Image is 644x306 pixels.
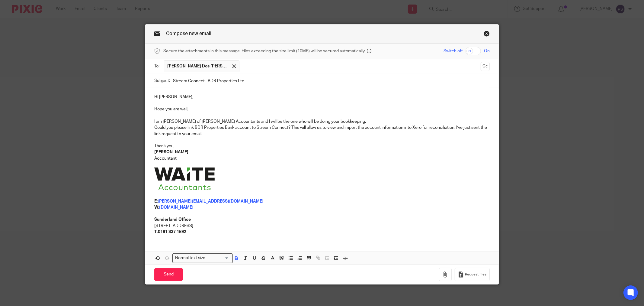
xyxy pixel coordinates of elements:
[444,48,463,54] span: Switch off
[207,255,229,261] input: Search for option
[174,255,207,261] span: Normal text size
[158,199,264,203] a: [PERSON_NAME][EMAIL_ADDRESS][DOMAIN_NAME]
[166,31,211,36] span: Compose new email
[154,229,490,235] p: :
[154,199,158,203] strong: E:
[154,94,490,100] p: Hi [PERSON_NAME],
[158,230,186,234] strong: 0191 337 1592
[154,230,157,234] strong: T
[154,223,490,229] p: [STREET_ADDRESS]
[465,272,486,277] span: Request files
[159,205,194,210] a: [DOMAIN_NAME]
[481,62,490,71] button: Cc
[484,31,490,39] a: Close this dialog window
[154,106,490,112] p: Hope you are well,
[154,168,215,190] img: Image
[154,63,161,69] label: To:
[154,125,490,137] p: Could you please link BDR Properties Bank account to Streem Connect? This will allow us to view a...
[484,48,490,54] span: On
[154,155,490,161] p: Accountant
[154,78,170,84] label: Subject:
[167,63,228,69] span: [PERSON_NAME] Dos [PERSON_NAME]
[154,205,159,210] strong: W:
[154,143,490,149] p: Thank you,
[154,119,490,125] p: I am [PERSON_NAME] of [PERSON_NAME] Accountants and I will be the one who will be doing your book...
[172,253,233,263] div: Search for option
[163,48,365,54] span: Secure the attachments in this message. Files exceeding the size limit (10MB) will be secured aut...
[455,268,490,282] button: Request files
[154,268,183,281] input: Send
[154,217,191,222] strong: Sunderland Office
[154,150,188,154] strong: [PERSON_NAME]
